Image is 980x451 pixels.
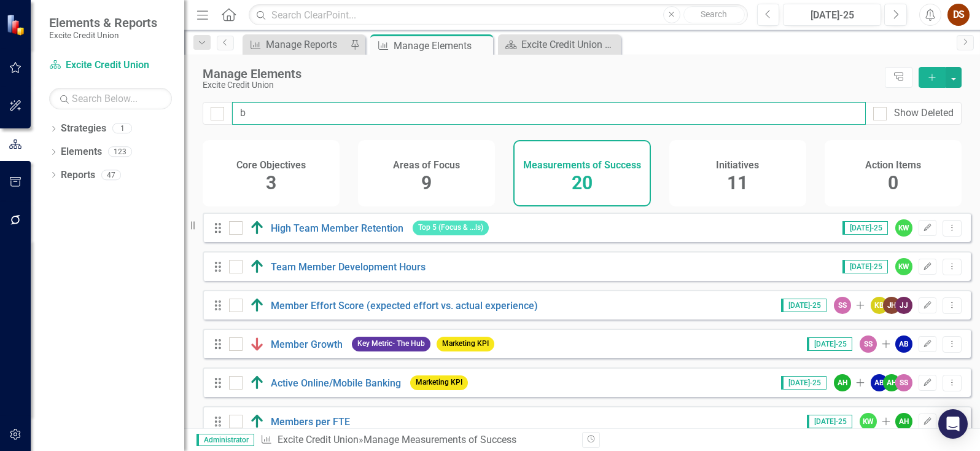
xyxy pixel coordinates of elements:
div: 123 [108,147,132,157]
a: Strategies [61,122,106,136]
small: Excite Credit Union [49,30,157,40]
div: Manage Reports [266,37,347,52]
span: 3 [266,172,276,194]
a: Team Member Development Hours [271,261,426,273]
div: SS [895,374,912,391]
div: 1 [112,124,132,134]
button: DS [947,4,970,26]
span: [DATE]-25 [781,299,826,312]
span: [DATE]-25 [807,415,852,428]
button: [DATE]-25 [783,4,881,26]
img: ClearPoint Strategy [5,13,28,36]
span: [DATE]-25 [807,337,852,351]
a: Excite Credit Union [49,58,172,73]
h4: Action Items [865,160,921,171]
img: On Track/Above Target [250,298,265,313]
div: KB [871,297,888,314]
span: Administrator [196,434,254,446]
h4: Initiatives [716,160,759,171]
img: On Track/Above Target [250,259,265,274]
span: [DATE]-25 [781,376,826,390]
button: Search [683,6,745,23]
img: Below Plan [250,337,265,351]
span: 11 [727,172,748,194]
a: Manage Reports [246,37,347,52]
input: Search Below... [49,88,172,109]
span: [DATE]-25 [842,260,888,273]
span: [DATE]-25 [842,221,888,235]
span: Marketing KPI [410,375,468,390]
span: Marketing KPI [437,337,494,351]
a: Member Effort Score (expected effort vs. actual experience) [271,300,538,312]
div: AB [871,374,888,391]
a: Member Growth [271,339,343,350]
a: Excite Credit Union [278,434,359,445]
span: 0 [888,172,898,194]
a: Members per FTE [271,416,350,428]
div: » Manage Measurements of Success [260,433,573,447]
img: On Track/Above Target [250,414,265,429]
a: Excite Credit Union Board Book [501,37,618,52]
div: Excite Credit Union Board Book [521,37,618,52]
div: KW [895,258,912,275]
div: JJ [895,297,912,314]
div: 47 [101,170,121,180]
div: KW [860,413,877,430]
img: On Track/Above Target [250,221,265,235]
div: Open Intercom Messenger [938,409,968,439]
span: Elements & Reports [49,15,157,30]
div: KW [895,219,912,237]
div: JH [883,297,900,314]
a: Reports [61,168,95,182]
a: Elements [61,145,102,159]
a: Active Online/Mobile Banking [271,377,401,389]
div: AH [834,374,851,391]
div: Excite Credit Union [203,80,879,90]
span: Top 5 (Focus & ...ls) [413,221,489,235]
h4: Measurements of Success [523,160,641,171]
div: Manage Elements [394,38,490,53]
div: SS [834,297,851,314]
span: Search [701,9,727,19]
h4: Areas of Focus [393,160,460,171]
input: Search ClearPoint... [249,4,747,26]
a: High Team Member Retention [271,222,403,234]
img: On Track/Above Target [250,375,265,390]
div: Manage Elements [203,67,879,80]
div: AB [895,335,912,353]
div: AH [883,374,900,391]
span: Key Metric- The Hub [352,337,430,351]
div: [DATE]-25 [787,8,877,23]
div: AH [895,413,912,430]
h4: Core Objectives [236,160,306,171]
div: Show Deleted [894,106,954,120]
input: Filter Elements... [232,102,866,125]
div: SS [860,335,877,353]
span: 20 [572,172,593,194]
span: 9 [421,172,432,194]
